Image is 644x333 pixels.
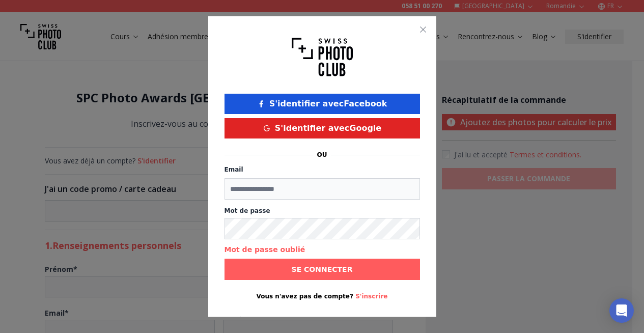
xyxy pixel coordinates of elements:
p: Vous n'avez pas de compte? [225,292,420,300]
img: Swiss photo club [292,33,353,81]
button: S'inscrire [355,292,387,300]
b: Se connecter [292,264,353,274]
button: Se connecter [225,259,420,280]
button: S'identifier avecFacebook [225,94,420,114]
p: ou [317,151,327,159]
button: Mot de passe oublié [225,244,305,255]
button: S'identifier avecGoogle [225,118,420,138]
label: Mot de passe [225,207,420,215]
label: Email [225,166,243,173]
